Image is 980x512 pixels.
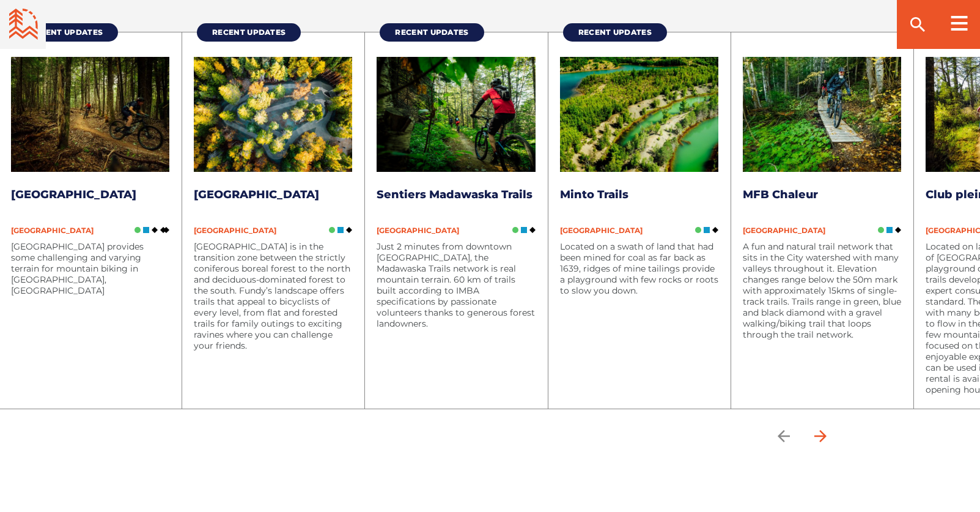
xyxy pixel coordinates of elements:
[194,188,319,201] a: [GEOGRAPHIC_DATA]
[395,28,468,37] span: Recent Updates
[14,23,118,42] a: Recent Updates
[775,427,793,445] ion-icon: arrow back
[529,227,536,233] img: Black Diamond
[197,23,301,42] a: Recent Updates
[743,241,901,340] p: A fun and natural trail network that sits in the City watershed with many valleys throughout it. ...
[560,226,643,235] span: [GEOGRAPHIC_DATA]
[563,23,667,42] a: Recent Updates
[11,188,136,201] a: [GEOGRAPHIC_DATA]
[346,227,352,233] img: Black Diamond
[377,241,535,329] p: Just 2 minutes from downtown [GEOGRAPHIC_DATA], the Madawaska Trails network is real mountain ter...
[886,227,893,233] img: Blue Square
[152,227,158,233] img: Black Diamond
[134,227,141,233] img: Green Circle
[512,227,518,233] img: Green Circle
[11,226,94,235] span: [GEOGRAPHIC_DATA]
[329,227,335,233] img: Green Circle
[704,227,710,233] img: Blue Square
[743,226,825,235] span: [GEOGRAPHIC_DATA]
[380,23,484,42] a: Recent Updates
[212,28,286,37] span: Recent Updates
[29,28,103,37] span: Recent Updates
[895,227,901,233] img: Black Diamond
[377,226,459,235] span: [GEOGRAPHIC_DATA]
[878,227,884,233] img: Green Circle
[377,188,532,201] a: Sentiers Madawaska Trails
[578,28,652,37] span: Recent Updates
[521,227,527,233] img: Blue Square
[194,226,276,235] span: [GEOGRAPHIC_DATA]
[160,227,169,233] img: Double Black DIamond
[695,227,701,233] img: Green Circle
[337,227,344,233] img: Blue Square
[143,227,149,233] img: Blue Square
[811,427,830,445] ion-icon: arrow forward
[712,227,718,233] img: Black Diamond
[194,241,352,351] p: [GEOGRAPHIC_DATA] is in the transition zone between the strictly coniferous boreal forest to the ...
[11,241,169,296] p: [GEOGRAPHIC_DATA] provides some challenging and varying terrain for mountain biking in [GEOGRAPHI...
[908,15,927,34] ion-icon: search
[560,188,628,201] a: Minto Trails
[560,241,718,296] p: Located on a swath of land that had been mined for coal as far back as 1639, ridges of mine taili...
[743,188,818,201] a: MFB Chaleur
